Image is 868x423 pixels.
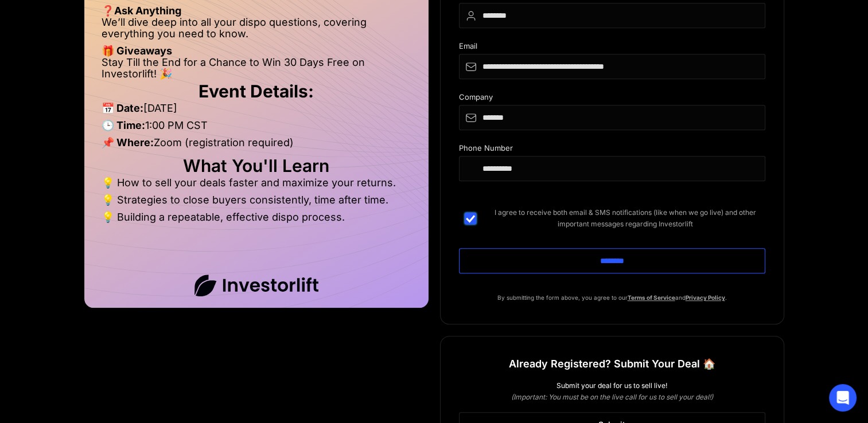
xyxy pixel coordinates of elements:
li: 💡 Strategies to close buyers consistently, time after time. [102,194,411,211]
li: [DATE] [102,103,411,120]
p: By submitting the form above, you agree to our and . [459,292,765,303]
li: 💡 Building a repeatable, effective dispo process. [102,211,411,223]
strong: ❓Ask Anything [102,5,181,17]
div: Open Intercom Messenger [829,384,857,412]
strong: 📌 Where: [102,136,154,148]
div: Submit your deal for us to sell live! [459,380,765,391]
li: We’ll dive deep into all your dispo questions, covering everything you need to know. [102,17,411,45]
li: 1:00 PM CST [102,120,411,137]
em: (Important: You must be on the live call for us to sell your deal!) [511,393,713,401]
div: Email [459,42,765,54]
strong: Event Details: [198,81,314,101]
a: Terms of Service [628,294,675,301]
strong: 🕒 Time: [102,119,145,131]
li: 💡 How to sell your deals faster and maximize your returns. [102,177,411,194]
a: Privacy Policy [686,294,725,301]
h2: What You'll Learn [102,160,411,171]
li: Stay Till the End for a Chance to Win 30 Days Free on Investorlift! 🎉 [102,57,411,80]
div: Company [459,93,765,105]
strong: 📅 Date: [102,102,143,114]
strong: 🎁 Giveaways [102,45,172,57]
h1: Already Registered? Submit Your Deal 🏠 [509,354,715,374]
div: Phone Number [459,144,765,156]
li: Zoom (registration required) [102,137,411,154]
span: I agree to receive both email & SMS notifications (like when we go live) and other important mess... [485,207,765,230]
